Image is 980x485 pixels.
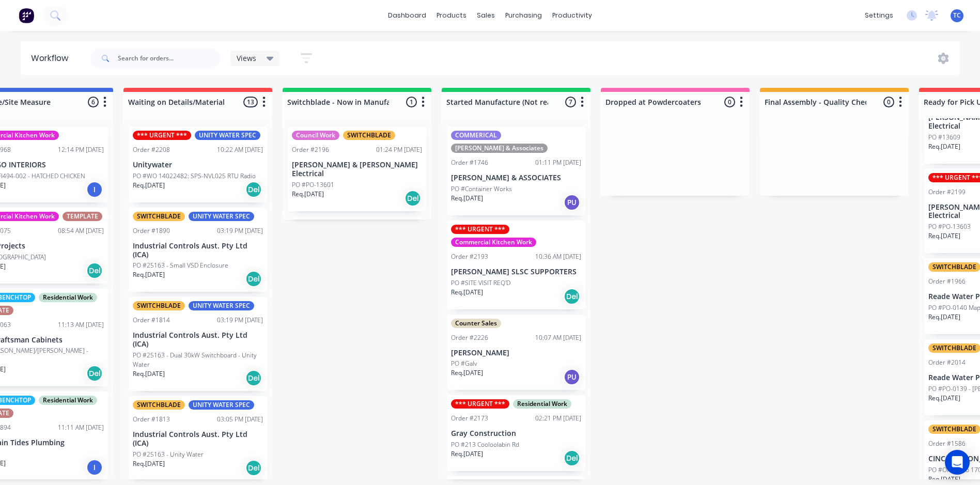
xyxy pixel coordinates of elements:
[451,194,483,203] p: Req. [DATE]
[245,460,262,476] div: Del
[535,414,581,423] div: 02:21 PM [DATE]
[431,8,472,23] div: products
[86,262,103,279] div: Del
[195,131,260,140] div: UNITY WATER SPEC
[451,429,581,438] p: Gray Construction
[928,277,966,286] div: Order #1966
[447,395,585,471] div: *** URGENT ***Residential WorkOrder #217302:21 PM [DATE]Gray ConstructionPO #213 Cooloolabin RdRe...
[343,131,395,140] div: SWITCHBLADE
[86,181,103,198] div: I
[133,351,263,369] p: PO #25163 - Dual 30kW Switchboard - Unity Water
[237,53,256,64] span: Views
[451,319,501,328] div: Counter Sales
[133,430,263,448] p: Industrial Controls Aust. Pty Ltd (ICA)
[451,184,512,194] p: PO #Container Works
[405,190,421,207] div: Del
[133,301,185,310] div: SWITCHBLADE
[928,439,966,448] div: Order #1586
[245,181,262,198] div: Del
[129,396,267,481] div: SWITCHBLADEUNITY WATER SPECOrder #181303:05 PM [DATE]Industrial Controls Aust. Pty Ltd (ICA)PO #2...
[928,231,960,241] p: Req. [DATE]
[451,268,581,276] p: [PERSON_NAME] SLSC SUPPORTERS
[860,8,898,23] div: settings
[535,252,581,261] div: 10:36 AM [DATE]
[133,316,170,325] div: Order #1814
[217,145,263,154] div: 10:22 AM [DATE]
[133,415,170,424] div: Order #1813
[129,208,267,292] div: SWITCHBLADEUNITY WATER SPECOrder #189003:19 PM [DATE]Industrial Controls Aust. Pty Ltd (ICA)PO #2...
[451,288,483,297] p: Req. [DATE]
[376,145,422,154] div: 01:24 PM [DATE]
[564,194,580,211] div: PU
[564,288,580,305] div: Del
[945,450,970,475] div: Open Intercom Messenger
[451,359,477,368] p: PO #Galv
[564,450,580,466] div: Del
[133,331,263,349] p: Industrial Controls Aust. Pty Ltd (ICA)
[451,278,510,288] p: PO #SITE VISIT REQ'D
[928,475,960,484] p: Req. [DATE]
[451,144,548,153] div: [PERSON_NAME] & Associates
[928,187,966,197] div: Order #2199
[292,131,339,140] div: Council Work
[133,400,185,410] div: SWITCHBLADE
[451,449,483,459] p: Req. [DATE]
[39,293,97,302] div: Residential Work
[564,369,580,385] div: PU
[928,394,960,403] p: Req. [DATE]
[288,127,426,211] div: Council WorkSWITCHBLADEOrder #219601:24 PM [DATE][PERSON_NAME] & [PERSON_NAME] ElectricalPO #PO-1...
[58,320,104,330] div: 11:13 AM [DATE]
[189,212,254,221] div: UNITY WATER SPEC
[63,212,102,221] div: TEMPLATE
[133,171,256,181] p: PO #WO 14022482: SPS-NVL025 RTU Radio
[133,181,165,190] p: Req. [DATE]
[451,174,581,182] p: [PERSON_NAME] & ASSOCIATES
[133,270,165,279] p: Req. [DATE]
[133,261,228,270] p: PO #25163 - Small VSD Enclosure
[447,315,585,390] div: Counter SalesOrder #222610:07 AM [DATE][PERSON_NAME]PO #GalvReq.[DATE]PU
[133,369,165,379] p: Req. [DATE]
[928,358,966,367] div: Order #2014
[133,242,263,259] p: Industrial Controls Aust. Pty Ltd (ICA)
[953,11,961,20] span: TC
[19,8,34,23] img: Factory
[245,271,262,287] div: Del
[217,415,263,424] div: 03:05 PM [DATE]
[451,238,536,247] div: Commercial Kitchen Work
[189,400,254,410] div: UNITY WATER SPEC
[86,365,103,382] div: Del
[383,8,431,23] a: dashboard
[451,414,488,423] div: Order #2173
[535,158,581,167] div: 01:11 PM [DATE]
[133,161,263,169] p: Unitywater
[451,158,488,167] div: Order #1746
[451,131,501,140] div: COMMERICAL
[129,127,267,202] div: *** URGENT ***UNITY WATER SPECOrder #220810:22 AM [DATE]UnitywaterPO #WO 14022482: SPS-NVL025 RTU...
[928,133,960,142] p: PO #13609
[129,297,267,391] div: SWITCHBLADEUNITY WATER SPECOrder #181403:19 PM [DATE]Industrial Controls Aust. Pty Ltd (ICA)PO #2...
[500,8,547,23] div: purchasing
[928,142,960,151] p: Req. [DATE]
[58,226,104,236] div: 08:54 AM [DATE]
[451,368,483,378] p: Req. [DATE]
[451,333,488,342] div: Order #2226
[133,450,204,459] p: PO #25163 - Unity Water
[133,145,170,154] div: Order #2208
[217,316,263,325] div: 03:19 PM [DATE]
[133,459,165,468] p: Req. [DATE]
[217,226,263,236] div: 03:19 PM [DATE]
[118,48,220,69] input: Search for orders...
[472,8,500,23] div: sales
[292,190,324,199] p: Req. [DATE]
[133,212,185,221] div: SWITCHBLADE
[189,301,254,310] div: UNITY WATER SPEC
[447,221,585,309] div: *** URGENT ***Commercial Kitchen WorkOrder #219310:36 AM [DATE][PERSON_NAME] SLSC SUPPORTERSPO #S...
[292,180,334,190] p: PO #PO-13601
[245,370,262,386] div: Del
[451,252,488,261] div: Order #2193
[58,145,104,154] div: 12:14 PM [DATE]
[928,312,960,322] p: Req. [DATE]
[292,145,329,154] div: Order #2196
[928,222,971,231] p: PO #PO-13603
[292,161,422,178] p: [PERSON_NAME] & [PERSON_NAME] Electrical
